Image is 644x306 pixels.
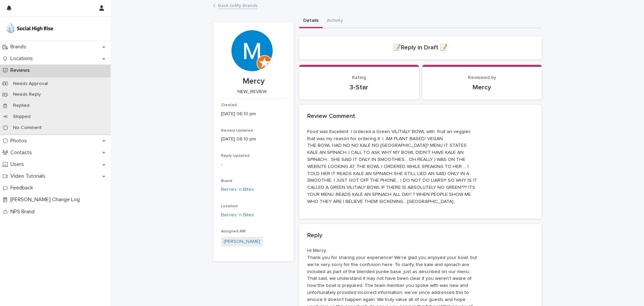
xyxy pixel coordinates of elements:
img: o5DnuTxEQV6sW9jFYBBf [5,22,54,35]
p: Reviews [8,67,35,74]
p: Mercy [430,83,534,91]
p: No Comment [8,125,47,131]
span: Assigned AM [221,229,246,233]
h2: Reply [307,232,322,239]
span: Rating [352,75,366,80]
p: Skipped [8,114,36,120]
a: Back toMy Brands [218,1,258,9]
p: [PERSON_NAME] Change Log [8,196,85,203]
button: Activity [323,14,347,28]
p: Needs Approval [8,81,53,87]
a: [PERSON_NAME] [224,238,260,245]
span: Reply Updated [221,154,250,158]
h2: Review Comment [307,113,355,120]
p: Users [8,161,29,168]
p: NEW_REVIEW [221,89,283,95]
p: Contacts [8,149,37,156]
h2: 📝Reply in Draft 📝 [393,44,447,52]
span: Created [221,103,237,107]
p: Replied [8,103,35,108]
p: [DATE] 06:10 pm [221,136,286,143]
p: Needs Reply [8,92,46,97]
a: Berries 'n Bites [221,212,254,219]
p: Photos [8,138,32,144]
p: Food was Excellent. I ordered a Green VILITIALY BOWL with fruit an veggies that was my reason for... [307,128,477,205]
p: Locations [8,55,38,62]
p: - [221,161,286,168]
span: Brand [221,179,232,183]
p: [DATE] 06:10 pm [221,111,286,118]
p: Mercy [221,77,286,86]
a: Berries 'n Bites [221,186,254,193]
span: Review Updated [221,129,253,133]
p: NPS Brand [8,209,40,215]
p: Video Tutorials [8,173,51,179]
p: Brands [8,44,32,50]
button: Details [299,14,323,28]
p: Feedback [8,185,39,191]
p: 3-Star [307,83,411,91]
span: Reviewed by [468,75,496,80]
span: Location [221,204,238,208]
